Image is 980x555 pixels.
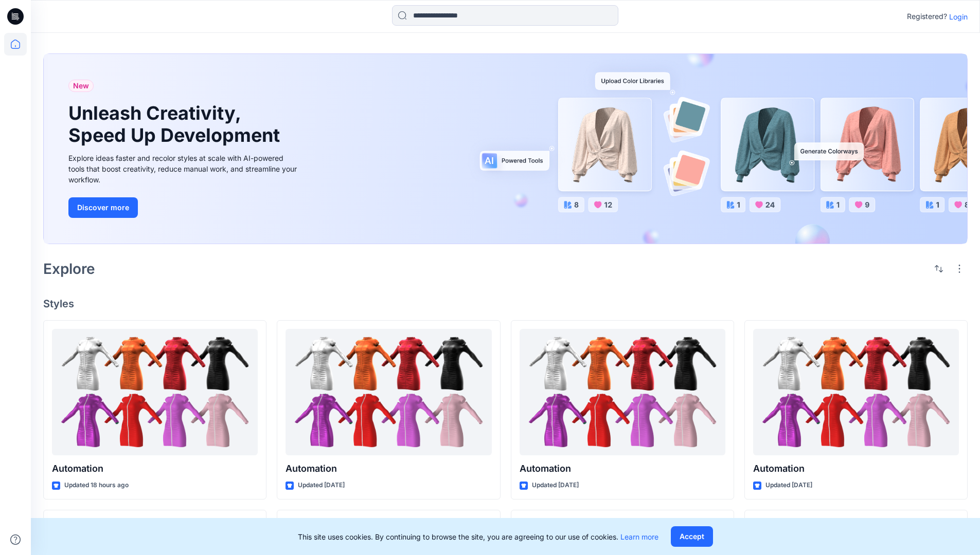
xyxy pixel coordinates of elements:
[286,329,491,456] a: Automation
[753,461,959,476] p: Automation
[907,10,947,23] p: Registered?
[949,11,968,22] p: Login
[68,153,300,185] div: Explore ideas faster and recolor styles at scale with AI-powered tools that boost creativity, red...
[73,80,89,92] span: New
[298,480,345,491] p: Updated [DATE]
[532,480,579,491] p: Updated [DATE]
[753,329,959,456] a: Automation
[520,461,725,476] p: Automation
[64,480,129,491] p: Updated 18 hours ago
[52,461,258,476] p: Automation
[52,329,258,456] a: Automation
[671,526,713,547] button: Accept
[68,197,138,218] button: Discover more
[43,298,968,310] h4: Styles
[765,480,812,491] p: Updated [DATE]
[298,531,658,542] p: This site uses cookies. By continuing to browse the site, you are agreeing to our use of cookies.
[68,102,284,146] h1: Unleash Creativity, Speed Up Development
[68,197,300,218] a: Discover more
[620,532,658,541] a: Learn more
[43,261,95,277] h2: Explore
[520,329,725,456] a: Automation
[286,461,491,476] p: Automation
